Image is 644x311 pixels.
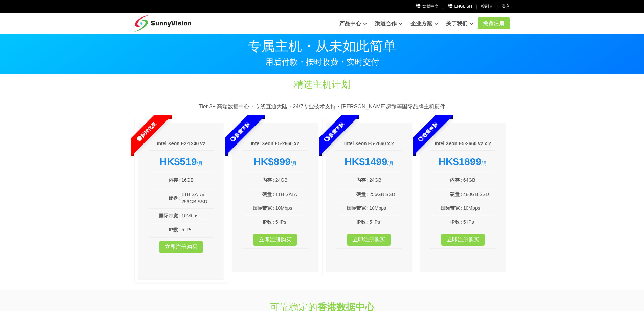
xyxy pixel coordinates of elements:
b: 国际带宽 : [253,205,275,211]
td: 256GB SSD [369,190,402,198]
strong: HK$1899 [438,156,481,167]
p: 专属主机・从未如此简单 [134,39,510,53]
b: 国际带宽 : [441,205,463,211]
a: 立即注册购买 [441,234,485,246]
td: 10Mbps [463,204,496,212]
div: /月 [148,156,215,168]
div: /月 [430,156,496,168]
h6: Intel Xeon E5-2660 v2 x 2 [430,140,496,147]
b: IP数 : [169,227,181,232]
a: 控制台 [481,4,493,9]
b: 硬盘 : [450,192,463,197]
a: 企业方案 [410,17,438,30]
div: /月 [336,156,402,168]
td: 16GB [181,176,214,184]
b: 内存 : [169,177,181,183]
a: 产品中心 [339,17,367,30]
b: 国际带宽 : [159,213,181,218]
a: 登入 [502,4,510,9]
a: 繁體中文 [416,4,439,9]
b: IP数 : [263,219,275,225]
span: 限时优惠 [117,104,174,160]
td: 5 IPs [369,218,402,226]
td: 5 IPs [463,218,496,226]
strong: HK$1499 [345,156,387,167]
td: 24GB [369,176,402,184]
b: 内存 : [356,177,369,183]
a: 关于我们 [446,17,473,30]
p: Tier 3+ 高端数据中心・专线直通大陆・24/7专业技术支持・[PERSON_NAME]超微等国际品牌主机硬件 [134,102,510,111]
li: | [442,3,443,10]
b: 硬盘 : [169,195,181,201]
strong: HK$899 [253,156,291,167]
b: IP数 : [356,219,369,225]
b: 内存 : [450,177,463,183]
a: 渠道合作 [375,17,402,30]
span: 数量有限 [212,104,268,160]
a: 免费注册 [478,17,510,29]
td: 10Mbps [369,204,402,212]
a: 立即注册购买 [253,234,297,246]
span: 数量有限 [305,104,362,160]
a: 立即注册购买 [159,241,203,253]
td: 5 IPs [181,226,214,234]
li: | [476,3,477,10]
td: 24GB [275,176,308,184]
td: 10Mbps [275,204,308,212]
h6: Intel Xeon E5-2660 x2 [242,140,308,147]
h6: Intel Xeon E3-1240 v2 [148,140,215,147]
b: 硬盘 : [356,192,369,197]
h1: 精选主机计划 [209,78,435,91]
b: IP数 : [450,219,463,225]
td: 1TB SATA [275,190,308,198]
strong: HK$519 [159,156,197,167]
b: 硬盘 : [262,192,275,197]
p: 用后付款・按时收费・实时交付 [134,58,510,66]
li: | [497,3,498,10]
h6: Intel Xeon E5-2660 x 2 [336,140,402,147]
a: English [447,4,472,9]
b: 内存 : [262,177,275,183]
td: 64GB [463,176,496,184]
td: 5 IPs [275,218,308,226]
span: 数量有限 [399,104,456,160]
td: 1TB SATA/ 256GB SSD [181,190,214,206]
div: /月 [242,156,308,168]
td: 10Mbps [181,212,214,220]
b: 国际带宽 : [347,205,369,211]
a: 立即注册购买 [347,234,391,246]
td: 480GB SSD [463,190,496,198]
